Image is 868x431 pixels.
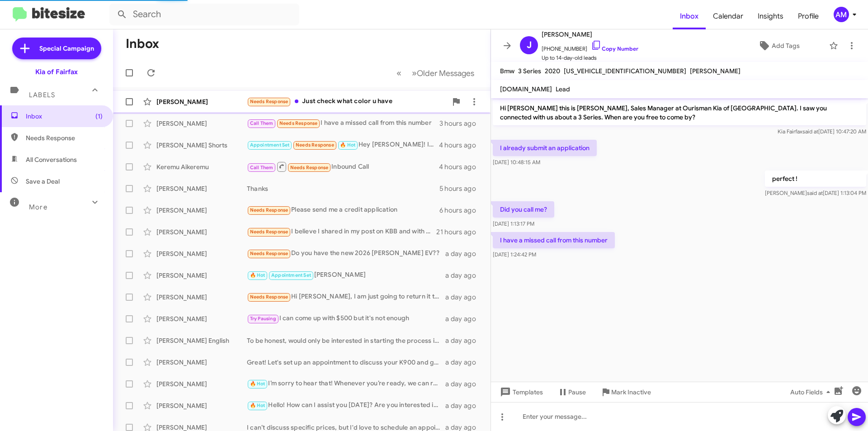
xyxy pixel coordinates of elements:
div: Thanks [247,184,439,193]
span: Templates [498,384,543,400]
div: [PERSON_NAME] [156,358,247,367]
div: [PERSON_NAME] [156,97,247,106]
span: » [412,67,417,79]
span: said at [802,128,818,135]
div: [PERSON_NAME] [156,206,247,215]
span: [DATE] 10:48:15 AM [493,159,540,166]
h1: Inbox [126,37,159,51]
span: Special Campaign [39,44,94,53]
span: Call Them [250,120,274,126]
span: [PHONE_NUMBER] [542,40,638,53]
span: Add Tags [772,38,800,54]
div: 6 hours ago [439,206,483,215]
div: [PERSON_NAME] [156,314,247,323]
div: a day ago [445,336,483,345]
a: Inbox [673,3,706,29]
div: [PERSON_NAME] [156,249,247,258]
div: I believe I shared in my post on KBB and with one of your sales people that the battery was not c... [247,227,436,237]
nav: Page navigation example [392,64,480,82]
span: Mark Inactive [611,384,651,400]
span: Lead [556,85,570,93]
a: Copy Number [591,45,638,52]
span: Needs Response [279,120,318,126]
span: Appointment Set [271,272,311,278]
p: I already submit an application [493,140,597,156]
span: Needs Response [296,142,334,148]
div: Just check what color u have [247,96,447,107]
span: Bmw [500,67,514,75]
span: Older Messages [417,68,474,78]
div: [PERSON_NAME] [247,270,445,280]
span: [PERSON_NAME] [542,29,638,40]
div: a day ago [445,379,483,388]
span: Labels [29,91,55,99]
div: 21 hours ago [436,227,483,237]
span: [DATE] 1:13:17 PM [493,220,534,227]
span: Appointment Set [250,142,290,148]
p: Did you call me? [493,201,554,218]
div: Hi [PERSON_NAME], I am just going to return it to the dealership [247,292,445,302]
span: [DOMAIN_NAME] [500,85,552,93]
a: Profile [791,3,826,29]
button: Templates [491,384,550,400]
div: I’m sorry to hear that! Whenever you’re ready, we can reschedule your appointment. Please let me ... [247,379,445,389]
span: More [29,203,47,211]
span: Auto Fields [790,384,834,400]
div: [PERSON_NAME] [156,401,247,410]
span: Needs Response [250,229,288,235]
div: a day ago [445,249,483,258]
button: Add Tags [732,38,825,54]
span: Up to 14-day-old leads [542,53,638,62]
button: Pause [550,384,593,400]
span: All Conversations [26,155,77,164]
button: Previous [391,64,407,82]
span: Save a Deal [26,177,60,186]
span: J [527,38,532,52]
button: Next [406,64,480,82]
div: 4 hours ago [439,141,483,150]
span: Kia Fairfax [DATE] 10:47:20 AM [778,128,866,135]
span: 2020 [545,67,560,75]
span: [US_VEHICLE_IDENTIFICATION_NUMBER] [564,67,686,75]
a: Insights [750,3,791,29]
div: Please send me a credit application [247,205,439,215]
div: Hey [PERSON_NAME]! I can stop by in a few minutes, after my meeting. [247,140,439,150]
span: Inbox [26,112,103,121]
div: Great! Let's set up an appointment to discuss your K900 and get you a fair offer. What day works ... [247,358,445,367]
p: Hi [PERSON_NAME] this is [PERSON_NAME], Sales Manager at Ourisman Kia of [GEOGRAPHIC_DATA]. I saw... [493,100,866,125]
button: AM [826,7,858,22]
a: Calendar [706,3,750,29]
span: Needs Response [250,207,288,213]
p: perfect ! [765,171,866,187]
span: Call Them [250,165,274,171]
a: Special Campaign [12,38,101,59]
span: 3 Series [518,67,541,75]
span: [PERSON_NAME] [DATE] 1:13:04 PM [765,189,866,196]
span: Pause [568,384,586,400]
div: 3 hours ago [439,119,483,128]
div: a day ago [445,271,483,280]
div: Hello! How can I assist you [DATE]? Are you interested in discussing your vehicle or planning a v... [247,400,445,411]
div: 5 hours ago [439,184,483,193]
button: Auto Fields [783,384,841,400]
p: I have a missed call from this number [493,232,615,248]
div: [PERSON_NAME] [156,379,247,388]
div: AM [834,7,849,22]
div: Do you have the new 2026 [PERSON_NAME] EV?? [247,248,445,259]
div: a day ago [445,358,483,367]
div: [PERSON_NAME] [156,119,247,128]
div: a day ago [445,401,483,410]
span: Needs Response [250,251,288,256]
span: said at [807,189,823,196]
span: [DATE] 1:24:42 PM [493,251,536,258]
div: [PERSON_NAME] [156,184,247,193]
span: 🔥 Hot [250,381,265,387]
div: [PERSON_NAME] [156,271,247,280]
button: Mark Inactive [593,384,658,400]
span: [PERSON_NAME] [690,67,741,75]
input: Search [109,4,299,25]
div: [PERSON_NAME] [156,293,247,302]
